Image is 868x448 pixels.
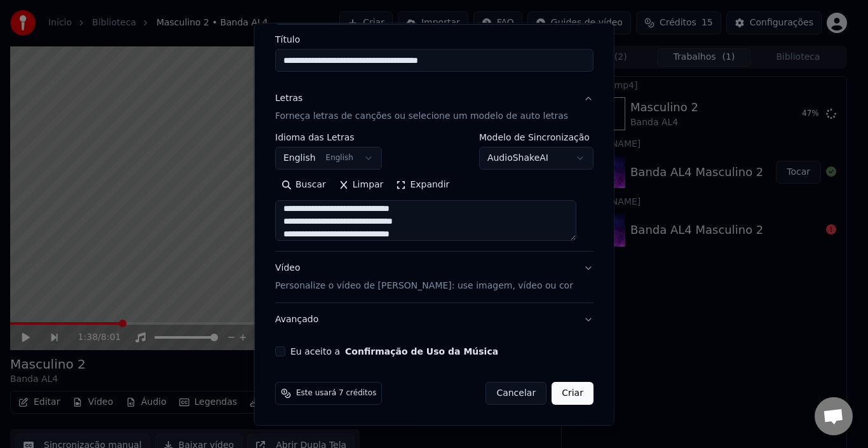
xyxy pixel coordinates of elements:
button: Cancelar [485,382,546,405]
button: Limpar [332,175,390,195]
label: Título [275,35,593,44]
p: Personalize o vídeo de [PERSON_NAME]: use imagem, vídeo ou cor [275,280,573,292]
div: Letras [275,92,302,105]
label: Modelo de Sincronização [478,133,593,142]
label: Idioma das Letras [275,133,382,142]
button: Buscar [275,175,332,195]
button: Eu aceito a [345,347,498,356]
button: Expandir [390,175,456,195]
button: LetrasForneça letras de canções ou selecione um modelo de auto letras [275,82,593,133]
label: Eu aceito a [290,347,498,356]
div: LetrasForneça letras de canções ou selecione um modelo de auto letras [275,133,593,251]
button: VídeoPersonalize o vídeo de [PERSON_NAME]: use imagem, vídeo ou cor [275,252,593,302]
p: Forneça letras de canções ou selecione um modelo de auto letras [275,110,568,123]
span: Este usará 7 créditos [296,388,376,398]
button: Avançado [275,303,593,336]
div: Vídeo [275,262,573,292]
button: Criar [552,382,593,405]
